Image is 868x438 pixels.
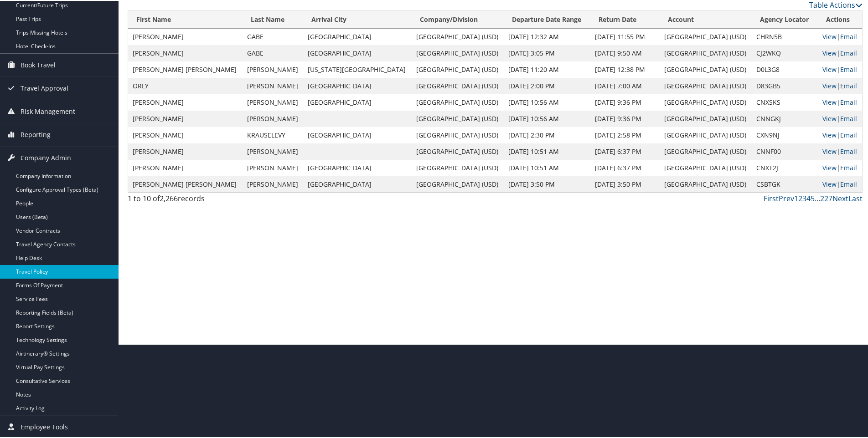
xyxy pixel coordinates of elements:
td: [GEOGRAPHIC_DATA] [303,77,412,93]
td: CXN9NJ [752,126,818,143]
td: [DATE] 12:38 PM [590,61,660,77]
td: KRAUSELEVY [243,126,303,143]
td: [GEOGRAPHIC_DATA] (USD) [660,143,752,159]
a: View [822,146,837,155]
td: [GEOGRAPHIC_DATA] (USD) [660,126,752,143]
td: [PERSON_NAME] [243,159,303,175]
a: 1 [794,193,798,203]
td: [GEOGRAPHIC_DATA] (USD) [660,93,752,110]
a: View [822,81,837,89]
a: Email [840,81,857,89]
td: [DATE] 7:00 AM [590,77,660,93]
th: Account: activate to sort column ascending [660,10,752,28]
a: First [764,193,779,203]
a: Next [832,193,848,203]
a: View [822,64,837,73]
th: Company/Division [412,10,504,28]
th: Return Date: activate to sort column ascending [590,10,660,28]
a: View [822,113,837,122]
a: 2 [798,193,802,203]
td: | [818,159,862,175]
td: GABE [243,28,303,44]
td: [PERSON_NAME] [243,93,303,110]
a: 3 [802,193,806,203]
a: Email [840,113,857,122]
td: [GEOGRAPHIC_DATA] (USD) [412,93,504,110]
a: Email [840,163,857,171]
td: [DATE] 10:56 AM [504,110,590,126]
td: [GEOGRAPHIC_DATA] [303,28,412,44]
td: [GEOGRAPHIC_DATA] (USD) [412,77,504,93]
th: First Name: activate to sort column ascending [128,10,243,28]
td: [GEOGRAPHIC_DATA] (USD) [660,110,752,126]
th: Last Name: activate to sort column ascending [243,10,303,28]
td: [PERSON_NAME] [243,77,303,93]
td: [PERSON_NAME] [243,110,303,126]
td: [DATE] 2:58 PM [590,126,660,143]
a: View [822,130,837,138]
td: [PERSON_NAME] [PERSON_NAME] [128,175,243,192]
td: [DATE] 11:20 AM [504,61,590,77]
td: [DATE] 3:50 PM [504,175,590,192]
a: Last [848,193,863,203]
td: [DATE] 9:36 PM [590,93,660,110]
td: [GEOGRAPHIC_DATA] (USD) [412,44,504,61]
span: Risk Management [21,99,75,122]
td: CSBTGK [752,175,818,192]
td: [GEOGRAPHIC_DATA] (USD) [660,175,752,192]
td: [DATE] 3:05 PM [504,44,590,61]
td: CNXSKS [752,93,818,110]
td: [GEOGRAPHIC_DATA] (USD) [412,175,504,192]
td: [DATE] 6:37 PM [590,159,660,175]
span: Employee Tools [21,415,68,438]
span: Book Travel [21,53,56,76]
td: [DATE] 10:51 AM [504,159,590,175]
span: … [815,193,820,203]
a: Email [840,179,857,188]
td: ORLY [128,77,243,93]
th: Arrival City: activate to sort column ascending [303,10,412,28]
td: CNXT2J [752,159,818,175]
td: [GEOGRAPHIC_DATA] (USD) [412,143,504,159]
td: [US_STATE][GEOGRAPHIC_DATA] [303,61,412,77]
th: Agency Locator: activate to sort column ascending [752,10,818,28]
span: Travel Approval [21,76,68,99]
td: [GEOGRAPHIC_DATA] (USD) [660,61,752,77]
th: Departure Date Range: activate to sort column ascending [504,10,590,28]
td: D0L3G8 [752,61,818,77]
td: [GEOGRAPHIC_DATA] (USD) [412,110,504,126]
th: Actions [818,10,862,28]
td: CHRN5B [752,28,818,44]
a: View [822,179,837,188]
a: Email [840,64,857,73]
a: Email [840,146,857,155]
div: 1 to 10 of records [128,192,301,208]
td: [PERSON_NAME] [128,44,243,61]
span: 2,266 [160,193,178,203]
td: [GEOGRAPHIC_DATA] [303,175,412,192]
td: [GEOGRAPHIC_DATA] [303,159,412,175]
td: [DATE] 6:37 PM [590,143,660,159]
td: [PERSON_NAME] [128,159,243,175]
td: [PERSON_NAME] [243,143,303,159]
td: [PERSON_NAME] [128,28,243,44]
td: | [818,61,862,77]
td: | [818,126,862,143]
td: [PERSON_NAME] [128,110,243,126]
td: [GEOGRAPHIC_DATA] [303,126,412,143]
td: [DATE] 3:50 PM [590,175,660,192]
td: [GEOGRAPHIC_DATA] (USD) [412,28,504,44]
a: View [822,31,837,40]
a: Prev [779,193,794,203]
td: [GEOGRAPHIC_DATA] (USD) [660,44,752,61]
td: [PERSON_NAME] [243,175,303,192]
a: Email [840,48,857,56]
td: [GEOGRAPHIC_DATA] (USD) [412,159,504,175]
td: | [818,28,862,44]
td: CJ2WKQ [752,44,818,61]
td: [PERSON_NAME] [PERSON_NAME] [128,61,243,77]
td: [PERSON_NAME] [243,61,303,77]
td: | [818,143,862,159]
td: [DATE] 10:56 AM [504,93,590,110]
a: View [822,97,837,106]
